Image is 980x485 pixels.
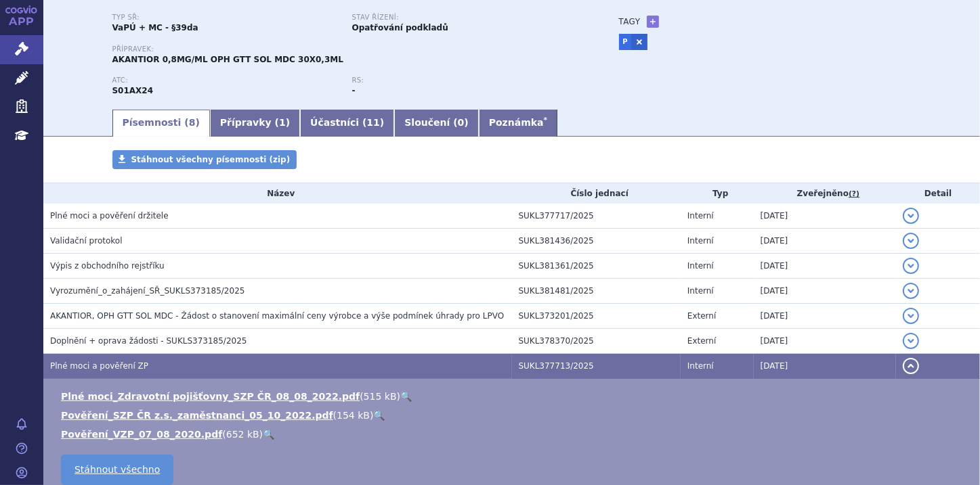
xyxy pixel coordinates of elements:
td: [DATE] [754,329,897,354]
span: Výpis z obchodního rejstříku [50,261,165,271]
span: 515 kB [364,391,397,402]
a: Účastníci (11) [300,110,394,137]
button: detail [903,358,919,374]
td: SUKL377717/2025 [512,204,681,229]
a: Přípravky (1) [210,110,300,137]
button: detail [903,333,919,349]
th: Typ [681,183,754,204]
span: Plné moci a pověření držitele [50,211,169,221]
p: ATC: [112,76,339,85]
a: Stáhnout všechno [61,455,173,485]
td: SUKL381436/2025 [512,229,681,254]
td: [DATE] [754,279,897,304]
span: Doplnění + oprava žádosti - SUKLS373185/2025 [50,336,247,346]
strong: - [352,86,356,95]
span: AKANTIOR 0,8MG/ML OPH GTT SOL MDC 30X0,3ML [112,55,343,64]
button: detail [903,258,919,274]
li: ( ) [61,428,966,441]
span: Interní [687,286,714,296]
a: P [619,34,632,50]
th: Zveřejněno [754,183,897,204]
a: Sloučení (0) [394,110,478,137]
abbr: (?) [849,189,859,199]
button: detail [903,208,919,224]
td: [DATE] [754,204,897,229]
a: Plné moci_Zdravotní pojišťovny_SZP ČR_08_08_2022.pdf [61,391,360,402]
span: Stáhnout všechny písemnosti (zip) [131,155,291,164]
span: Interní [687,261,714,271]
span: 11 [366,117,379,128]
a: Stáhnout všechny písemnosti (zip) [112,150,297,169]
span: 154 kB [337,410,370,421]
td: SUKL377713/2025 [512,354,681,379]
a: + [647,16,659,28]
td: SUKL381361/2025 [512,254,681,279]
span: Interní [687,211,714,221]
a: Poznámka* [479,110,557,137]
span: AKANTIOR, OPH GTT SOL MDC - Žádost o stanovení maximální ceny výrobce a výše podmínek úhrady pro ... [50,311,504,321]
span: Interní [687,236,714,246]
a: 🔍 [373,410,385,421]
th: Detail [896,183,980,204]
a: Pověření_SZP ČR z.s._zaměstnanci_05_10_2022.pdf [61,410,333,421]
td: SUKL378370/2025 [512,329,681,354]
th: Název [43,183,512,204]
button: detail [903,308,919,324]
strong: POLYHEXANID [112,86,154,95]
p: Typ SŘ: [112,14,339,22]
td: [DATE] [754,229,897,254]
td: SUKL381481/2025 [512,279,681,304]
span: 652 kB [226,429,259,440]
td: SUKL373201/2025 [512,304,681,329]
span: 8 [189,117,196,128]
li: ( ) [61,409,966,422]
p: Přípravek: [112,45,592,53]
a: Pověření_VZP_07_08_2020.pdf [61,429,222,440]
span: Externí [687,336,716,346]
li: ( ) [61,390,966,403]
td: [DATE] [754,304,897,329]
span: Plné moci a pověření ZP [50,361,148,371]
p: Stav řízení: [352,14,578,22]
strong: Opatřování podkladů [352,23,448,32]
td: [DATE] [754,354,897,379]
h3: Tagy [619,14,641,30]
span: 0 [458,117,465,128]
button: detail [903,233,919,249]
strong: VaPÚ + MC - §39da [112,23,198,32]
span: Interní [687,361,714,371]
a: Písemnosti (8) [112,110,210,137]
th: Číslo jednací [512,183,681,204]
span: Externí [687,311,716,321]
td: [DATE] [754,254,897,279]
span: Validační protokol [50,236,123,246]
span: Vyrozumění_o_zahájení_SŘ_SUKLS373185/2025 [50,286,244,296]
button: detail [903,283,919,299]
a: 🔍 [400,391,412,402]
p: RS: [352,76,578,85]
span: 1 [279,117,286,128]
a: 🔍 [263,429,274,440]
